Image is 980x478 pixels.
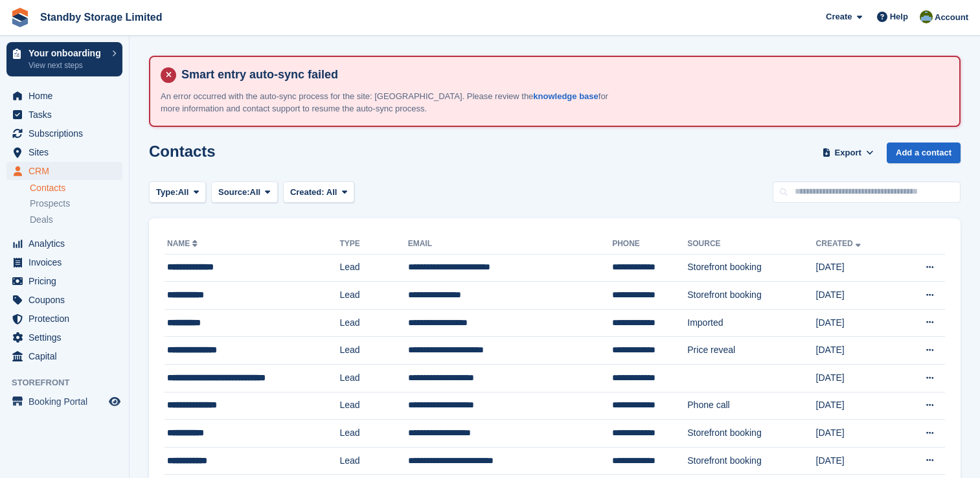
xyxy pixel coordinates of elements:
th: Type [339,234,407,255]
td: Lead [339,392,407,420]
h1: Contacts [149,142,216,160]
td: Lead [339,420,407,448]
th: Source [687,234,815,255]
span: Pricing [28,272,106,290]
span: Deals [30,214,53,226]
span: Tasks [28,106,106,124]
td: Storefront booking [687,420,815,448]
a: Deals [30,213,122,227]
a: menu [6,291,122,309]
td: [DATE] [816,365,898,393]
button: Source: All [211,181,278,203]
p: View next steps [28,60,106,71]
a: menu [6,253,122,271]
span: All [178,186,189,199]
td: Imported [687,309,815,337]
span: Account [935,11,968,24]
td: [DATE] [816,337,898,365]
a: menu [6,272,122,290]
button: Created: All [283,181,354,203]
a: Standby Storage Limited [35,6,167,28]
th: Email [408,234,613,255]
td: Lead [339,365,407,393]
span: Create [826,10,852,23]
td: [DATE] [816,254,898,282]
a: menu [6,393,122,411]
span: Storefront [12,376,129,389]
td: [DATE] [816,420,898,448]
a: menu [6,87,122,105]
span: Export [835,146,861,159]
span: Source: [218,186,249,199]
span: Analytics [28,234,106,253]
a: knowledge base [533,91,598,101]
a: menu [6,328,122,347]
td: Phone call [687,392,815,420]
a: Add a contact [887,142,961,164]
span: Invoices [28,253,106,271]
a: Your onboarding View next steps [6,42,122,76]
a: menu [6,162,122,180]
img: stora-icon-8386f47178a22dfd0bd8f6a31ec36ba5ce8667c1dd55bd0f319d3a0aa187defe.svg [10,8,30,27]
span: CRM [28,162,106,180]
button: Type: All [149,181,206,203]
p: An error occurred with the auto-sync process for the site: [GEOGRAPHIC_DATA]. Please review the f... [161,90,614,115]
td: [DATE] [816,309,898,337]
td: Lead [339,254,407,282]
span: Capital [28,347,106,365]
td: Lead [339,447,407,475]
span: Subscriptions [28,124,106,142]
h4: Smart entry auto-sync failed [176,67,949,82]
a: Prospects [30,197,122,211]
span: Protection [28,310,106,328]
span: Help [890,10,908,23]
button: Export [819,142,876,164]
th: Phone [612,234,687,255]
a: menu [6,234,122,253]
span: Settings [28,328,106,347]
span: Created: [290,187,325,197]
span: Sites [28,143,106,161]
td: Lead [339,282,407,310]
span: Coupons [28,291,106,309]
img: Aaron Winter [920,10,933,23]
a: menu [6,106,122,124]
a: Preview store [107,394,122,409]
a: menu [6,347,122,365]
td: Lead [339,337,407,365]
td: Storefront booking [687,254,815,282]
td: [DATE] [816,447,898,475]
span: Home [28,87,106,105]
td: [DATE] [816,392,898,420]
td: Storefront booking [687,282,815,310]
a: Name [167,239,200,248]
td: [DATE] [816,282,898,310]
span: Booking Portal [28,393,106,411]
a: menu [6,310,122,328]
a: menu [6,124,122,142]
a: Created [816,239,863,248]
span: All [326,187,337,197]
p: Your onboarding [28,49,106,58]
span: Type: [156,186,178,199]
td: Lead [339,309,407,337]
a: Contacts [30,182,122,194]
a: menu [6,143,122,161]
td: Price reveal [687,337,815,365]
td: Storefront booking [687,447,815,475]
span: All [250,186,261,199]
span: Prospects [30,198,70,210]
